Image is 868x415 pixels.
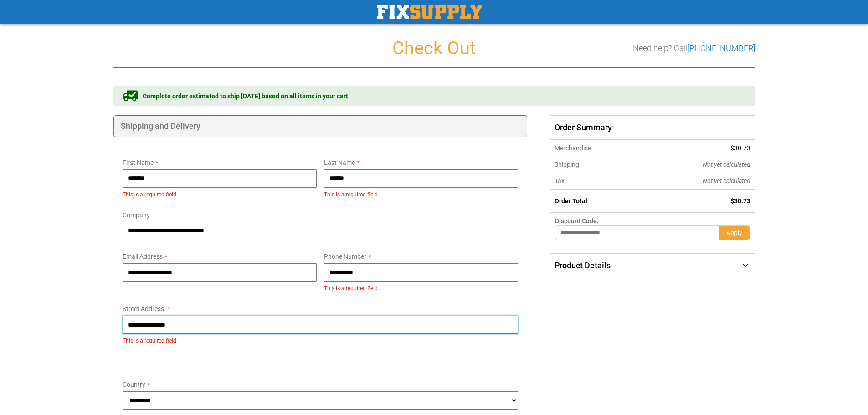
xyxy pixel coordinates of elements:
[703,161,750,168] span: Not yet calculated
[550,140,641,156] th: Merchandise
[123,211,150,219] span: Company
[324,191,379,198] span: This is a required field.
[555,217,599,225] span: Discount Code:
[726,229,742,236] span: Apply
[555,197,587,205] strong: Order Total
[377,5,482,19] img: Fix Industrial Supply
[555,261,611,270] span: Product Details
[550,173,641,190] th: Tax
[550,115,755,140] span: Order Summary
[324,159,355,166] span: Last Name
[555,161,579,168] span: Shipping
[688,43,755,53] a: [PHONE_NUMBER]
[123,338,178,344] span: This is a required field.
[123,305,164,313] span: Street Address
[324,253,366,260] span: Phone Number
[730,144,750,152] span: $30.73
[113,38,755,58] h1: Check Out
[123,381,145,388] span: Country
[123,159,154,166] span: First Name
[377,5,482,19] a: store logo
[703,177,750,184] span: Not yet calculated
[324,285,379,292] span: This is a required field.
[143,92,350,101] span: Complete order estimated to ship [DATE] based on all items in your cart.
[719,225,750,240] button: Apply
[113,115,528,137] div: Shipping and Delivery
[730,197,750,205] span: $30.73
[633,44,755,53] h3: Need help? Call
[123,253,163,260] span: Email Address
[123,191,178,198] span: This is a required field.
